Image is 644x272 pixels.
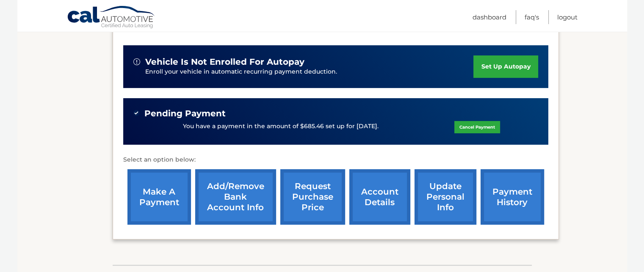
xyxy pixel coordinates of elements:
a: make a payment [127,169,191,225]
a: Cal Automotive [67,5,156,30]
p: Enroll your vehicle in automatic recurring payment deduction. [145,67,474,77]
a: FAQ's [525,10,539,24]
img: alert-white.svg [133,58,140,65]
a: Logout [557,10,578,24]
span: Pending Payment [144,108,226,119]
a: set up autopay [473,55,538,78]
a: Add/Remove bank account info [195,169,276,225]
a: Cancel Payment [454,121,500,133]
p: You have a payment in the amount of $685.46 set up for [DATE]. [183,122,379,131]
a: Dashboard [473,10,506,24]
img: check-green.svg [133,110,139,116]
p: Select an option below: [123,155,548,165]
a: account details [349,169,410,225]
span: vehicle is not enrolled for autopay [145,57,304,67]
a: payment history [481,169,544,225]
a: request purchase price [280,169,345,225]
a: update personal info [415,169,476,225]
